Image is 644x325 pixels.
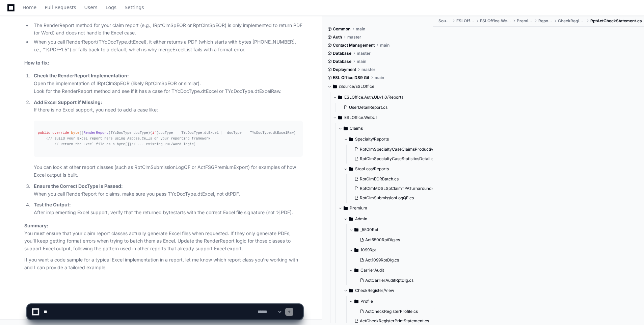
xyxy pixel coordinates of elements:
span: override [52,131,69,135]
span: main [375,75,384,80]
span: main [356,26,365,32]
span: master [357,51,371,56]
span: master [361,67,375,72]
span: RptClmEORBatch.cs [360,176,399,182]
span: ESL Office DS9 Git [333,75,369,80]
span: StopLoss/Reports [355,166,389,172]
button: RptClmSubmissionLogQF.cs [352,193,440,203]
span: RptActCheckStatement.cs [590,18,642,24]
svg: Directory [333,82,337,91]
strong: Add Excel Support if Missing: [34,99,102,105]
button: Specialty/Reports [344,134,444,145]
button: Admin [344,214,444,224]
span: Users [84,5,98,9]
span: Admin [355,216,367,222]
button: RptClmSpecialtyCaseStatisticsDetail.cs [352,154,446,164]
span: if [152,131,156,135]
span: CheckRegister/View [355,288,394,293]
span: Premium [517,18,533,24]
span: byte [71,131,80,135]
span: Claims [350,126,363,131]
p: When you call RenderReport for claims, make sure you pass TYcDocType.dtExcel, not dtPDF. [34,182,303,198]
svg: Directory [349,286,353,295]
p: After implementing Excel support, verify that the returned byte starts with the correct Excel fil... [34,201,303,217]
span: ESLOffice.WebUI [344,115,377,120]
span: // Build your Excel report here using Aspose.Cells or your reporting framework [48,136,211,141]
button: ActCarrierAuditRptDlg.cs [357,276,440,285]
li: When you call RenderReport(TYcDocType.dtExcel), it either returns a PDF (which starts with bytes ... [32,38,303,54]
span: main [357,59,366,64]
button: Act1099RptDlg.cs [357,255,440,265]
span: Common [333,26,350,32]
span: Act1099RptDlg.cs [365,257,399,263]
li: The RenderReport method for your claim report (e.g., IRptClmSpEOR or RptClmSpEOR) is only impleme... [32,22,303,37]
span: main [380,43,390,48]
svg: Directory [349,215,353,223]
button: RptClmEORBatch.cs [352,174,440,184]
span: 1099Rpt [360,247,376,253]
span: RptClmSpecialtyCaseStatisticsDetail.cs [360,156,436,161]
svg: Directory [349,165,353,173]
span: /Source/ESLOffice [339,84,374,89]
span: Pull Requests [45,5,76,9]
button: /Source/ESLOffice [327,81,428,92]
button: RptClmSpecialtyCaseClaimsProductivityTransplant.cs [352,145,446,154]
span: CheckRegister [558,18,585,24]
div: { (docType == TYcDocType.dtExcel || docType == TYcDocType.dtExcelRaw) { } } [38,130,299,147]
svg: Directory [349,135,353,143]
button: CarrierAudit [349,265,444,276]
strong: Test the Output: [34,202,71,207]
button: Premium [338,203,439,214]
svg: Directory [354,226,358,234]
svg: Directory [338,93,342,101]
svg: Directory [338,114,342,122]
span: Contact Management [333,43,375,48]
button: 1099Rpt [349,245,444,255]
span: RptClmSpecialtyCaseClaimsProductivityTransplant.cs [360,147,464,152]
p: Open the implementation of IRptClmSpEOR (likely RptClmSpEOR or similar). Look for the RenderRepor... [34,72,303,95]
span: // Return the Excel file as a byte[] [54,142,129,146]
span: [] ( ) [38,131,150,135]
p: If you want a code sample for a typical Excel implementation in a report, let me know which repor... [24,256,303,272]
span: ESLOffice [456,18,475,24]
span: ESLOffice.Auth.UI.v1_0/Reports [344,95,403,100]
svg: Directory [344,124,348,132]
button: ESLOffice.Auth.UI.v1_0/Reports [333,92,433,103]
span: Deployment [333,67,356,72]
svg: Directory [344,204,348,212]
span: Settings [125,5,144,9]
span: UserDetailReport.cs [349,105,387,110]
span: // ... existing PDF/Word logic [131,142,194,146]
span: Premium [350,205,367,211]
button: Claims [338,123,439,134]
span: RptClmMDSLSpClaimTPATurnaround.cs [360,186,437,191]
span: Logs [106,5,116,9]
button: UserDetailReport.cs [341,103,429,112]
span: RenderReport [84,131,109,135]
strong: Check the RenderReport Implementation: [34,73,129,78]
span: TYcDocType docType [111,131,148,135]
span: master [347,34,361,40]
p: You can look at other report classes (such as RptClmSubmissionLogQF or ActFSGPremiumExport) for e... [34,164,303,179]
button: StopLoss/Reports [344,164,444,174]
span: ESLOffice.WebUI [480,18,511,24]
strong: Summary: [24,223,48,228]
button: ESLOffice.WebUI [333,112,433,123]
button: CheckRegister/View [344,285,444,296]
span: ActCarrierAuditRptDlg.cs [365,278,413,283]
svg: Directory [354,266,358,274]
button: _5500Rpt [349,224,444,235]
span: Act5500RptDlg.cs [365,237,400,243]
span: Database [333,51,351,56]
span: Auth [333,34,342,40]
span: public [38,131,50,135]
span: Specialty/Reports [355,136,389,142]
span: RptClmSubmissionLogQF.cs [360,195,414,201]
button: Act5500RptDlg.cs [357,235,440,245]
button: RptClmMDSLSpClaimTPATurnaround.cs [352,184,440,193]
span: Database [333,59,351,64]
svg: Directory [354,246,358,254]
p: You must ensure that your claim report classes actually generate Excel files when requested. If t... [24,222,303,253]
span: _5500Rpt [360,227,378,232]
span: Source [438,18,451,24]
